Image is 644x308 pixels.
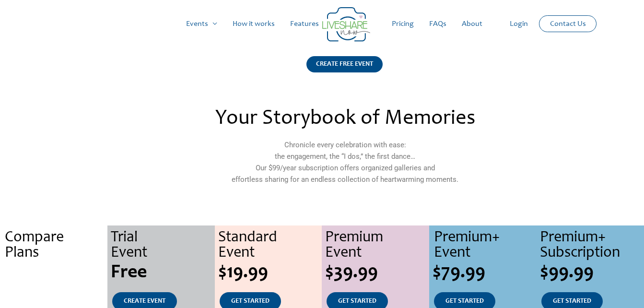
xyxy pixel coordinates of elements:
[454,9,490,39] a: About
[5,230,107,261] div: Compare Plans
[111,263,215,283] div: Free
[225,9,282,39] a: How it works
[124,298,165,305] span: CREATE EVENT
[325,263,429,283] div: $39.99
[422,9,454,39] a: FAQs
[178,9,225,39] a: Events
[306,56,383,84] a: CREATE FREE EVENT
[542,16,594,32] a: Contact Us
[553,298,591,305] span: GET STARTED
[137,108,552,130] h2: Your Storybook of Memories
[218,230,322,261] div: Standard Event
[306,56,383,72] div: CREATE FREE EVENT
[282,9,327,39] a: Features
[53,298,55,305] span: .
[111,230,215,261] div: Trial Event
[502,9,536,39] a: Login
[434,230,537,261] div: Premium+ Event
[445,298,484,305] span: GET STARTED
[51,263,56,283] span: .
[322,7,370,42] img: Group 14 | Live Photo Slideshow for Events | Create Free Events Album for Any Occasion
[325,230,429,261] div: Premium Event
[17,9,627,39] nav: Site Navigation
[231,298,269,305] span: GET STARTED
[433,263,537,283] div: $79.99
[384,9,422,39] a: Pricing
[218,263,322,283] div: $19.99
[137,139,552,185] p: Chronicle every celebration with ease: the engagement, the “I dos,” the first dance… Our $99/year...
[540,230,644,261] div: Premium+ Subscription
[540,263,644,283] div: $99.99
[338,298,376,305] span: GET STARTED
